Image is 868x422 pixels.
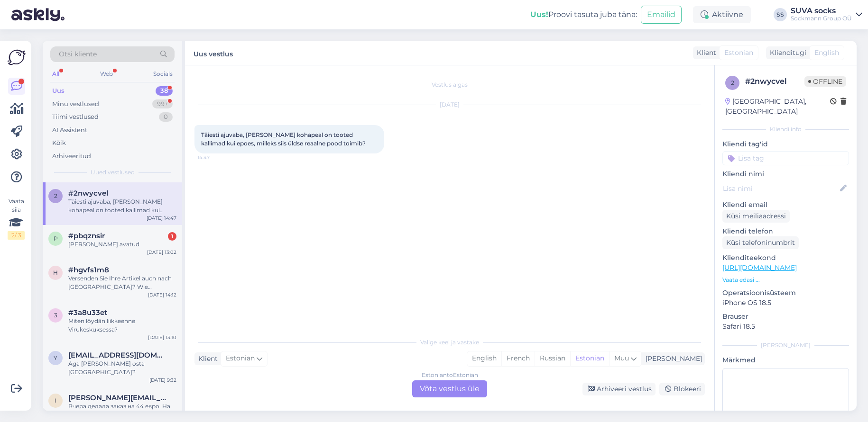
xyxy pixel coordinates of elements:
[68,266,109,274] span: #hgvfs1m8
[722,253,849,263] p: Klienditeekond
[54,354,57,361] span: y
[52,138,66,148] div: Kõik
[722,125,849,134] div: Kliendi info
[501,351,535,366] div: French
[722,288,849,298] p: Operatsioonisüsteem
[54,312,57,319] span: 3
[722,263,797,272] a: [URL][DOMAIN_NAME]
[68,189,108,198] span: #2nwycvel
[791,7,852,15] div: SUVA socks
[530,10,548,19] b: Uus!
[68,308,107,317] span: #3a8u33et
[98,68,115,80] div: Web
[535,351,570,366] div: Russian
[147,249,176,256] div: [DATE] 13:02
[148,291,176,298] div: [DATE] 14:12
[156,86,173,96] div: 38
[412,380,487,397] div: Võta vestlus üle
[54,235,58,242] span: p
[693,6,751,23] div: Aktiivne
[530,9,637,20] div: Proovi tasuta juba täna:
[723,183,838,194] input: Lisa nimi
[8,197,25,240] div: Vaata siia
[642,354,702,364] div: [PERSON_NAME]
[194,338,705,347] div: Valige keel ja vastake
[722,210,790,223] div: Küsi meiliaadressi
[91,168,135,177] span: Uued vestlused
[722,322,849,332] p: Safari 18.5
[570,351,609,366] div: Estonian
[68,351,167,359] span: yloilomets@gmail.com
[194,100,705,109] div: [DATE]
[52,112,99,122] div: Tiimi vestlused
[68,232,105,240] span: #pbqznsir
[68,394,167,402] span: inna.kozlovskaja@gmail.com
[54,192,57,199] span: 2
[722,151,849,165] input: Lisa tag
[52,152,91,161] div: Arhiveeritud
[722,312,849,322] p: Brauser
[774,8,787,21] div: SS
[52,126,87,135] div: AI Assistent
[194,46,233,59] label: Uus vestlus
[168,232,176,241] div: 1
[68,359,176,377] div: Aga [PERSON_NAME] osta [GEOGRAPHIC_DATA]?
[722,298,849,308] p: iPhone OS 18.5
[68,402,176,419] div: Вчера делала заказ на 44 евро. На вашем сайте сказано, что начиная с 40 евро, доставка бесплатная...
[659,383,705,395] div: Blokeeri
[226,353,255,364] span: Estonian
[8,231,25,240] div: 2 / 3
[149,377,176,384] div: [DATE] 9:32
[722,355,849,365] p: Märkmed
[59,49,97,59] span: Otsi kliente
[722,139,849,149] p: Kliendi tag'id
[724,48,753,58] span: Estonian
[791,7,862,22] a: SUVA socksSockmann Group OÜ
[151,68,175,80] div: Socials
[147,215,176,222] div: [DATE] 14:47
[614,354,629,362] span: Muu
[722,200,849,210] p: Kliendi email
[68,317,176,334] div: Miten löydän liikkeenne Virukeskuksessa?
[53,269,58,276] span: h
[159,112,173,122] div: 0
[722,169,849,179] p: Kliendi nimi
[52,99,99,109] div: Minu vestlused
[725,97,830,117] div: [GEOGRAPHIC_DATA], [GEOGRAPHIC_DATA]
[814,48,839,58] span: English
[194,81,705,89] div: Vestlus algas
[8,48,26,66] img: Askly Logo
[641,6,682,24] button: Emailid
[68,240,176,249] div: [PERSON_NAME] avatud
[693,48,716,58] div: Klient
[722,276,849,284] p: Vaata edasi ...
[68,274,176,291] div: Versenden Sie Ihre Artikel auch nach [GEOGRAPHIC_DATA]? Wie [PERSON_NAME] sind die Vetsandkosten ...
[194,354,218,364] div: Klient
[148,334,176,341] div: [DATE] 13:10
[722,236,799,249] div: Küsi telefoninumbrit
[467,351,501,366] div: English
[722,226,849,236] p: Kliendi telefon
[731,79,734,86] span: 2
[52,86,65,96] div: Uus
[422,371,478,379] div: Estonian to Estonian
[745,76,804,87] div: # 2nwycvel
[55,397,56,404] span: i
[791,15,852,22] div: Sockmann Group OÜ
[68,198,176,215] div: Täiesti ajuvaba, [PERSON_NAME] kohapeal on tooted kallimad kui epoes, milleks siis üldse reaalne ...
[50,68,61,80] div: All
[582,383,656,395] div: Arhiveeri vestlus
[201,131,366,147] span: Täiesti ajuvaba, [PERSON_NAME] kohapeal on tooted kallimad kui epoes, milleks siis üldse reaalne ...
[766,48,806,58] div: Klienditugi
[804,76,846,87] span: Offline
[722,341,849,350] div: [PERSON_NAME]
[152,99,173,109] div: 99+
[197,154,233,161] span: 14:47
